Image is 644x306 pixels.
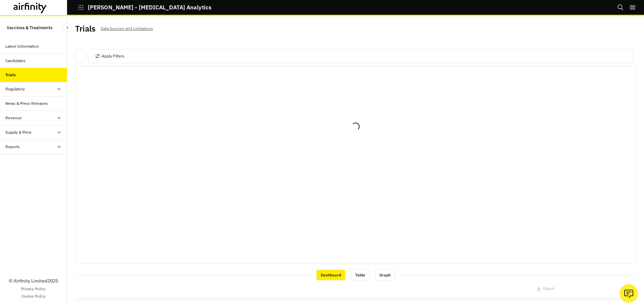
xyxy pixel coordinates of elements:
[63,23,72,32] button: Close Sidebar
[617,2,624,13] button: Search
[5,100,48,106] div: News & Press Releases
[7,21,52,34] p: Vaccines & Treatments
[95,51,124,61] button: Apply Filters
[375,270,395,280] div: Graph
[75,24,95,34] h2: Trials
[5,43,39,49] div: Latest Information
[5,58,25,64] div: Candidates
[620,284,638,303] button: Ask our analysts
[88,4,211,10] p: [PERSON_NAME] - [MEDICAL_DATA] Analytics
[101,25,153,32] p: Data Sources and Limitations
[78,2,211,13] button: [PERSON_NAME] - [MEDICAL_DATA] Analytics
[21,286,46,292] a: Privacy Policy
[5,129,32,135] div: Supply & Price
[9,277,58,285] p: © Airfinity Limited 2025
[543,286,555,291] p: Export
[5,72,16,78] div: Trials
[536,283,555,294] button: Export
[316,270,345,280] div: Dashboard
[21,293,46,299] a: Cookie Policy
[5,86,25,92] div: Regulatory
[5,115,22,121] div: Revenue
[351,270,370,280] div: Table
[5,144,20,150] div: Reports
